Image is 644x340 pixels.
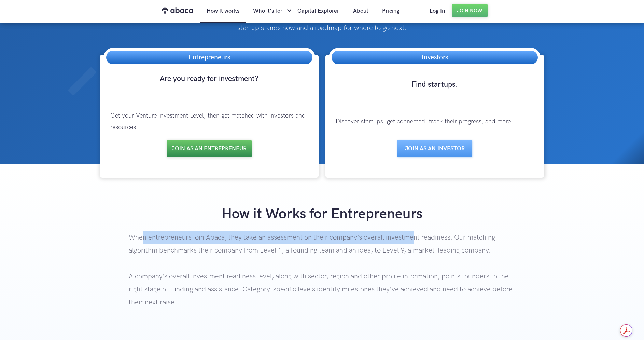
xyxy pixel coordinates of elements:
h3: Entrepreneurs [182,51,237,64]
p: Discover startups, get connected, track their progress, and more. [329,109,541,134]
h3: Are you ready for investment? [103,74,315,96]
h3: Investors [415,51,455,64]
strong: How it Works for Entrepreneurs [222,205,422,223]
h3: Find startups. [329,80,541,102]
a: Join as aN INVESTOR [397,140,472,157]
p: Get your Venture Investment Level, then get matched with investors and resources. [103,103,315,140]
p: When entrepreneurs join Abaca, they take an assessment on their company’s overall investment read... [129,231,515,336]
a: Join as an entrepreneur [167,140,252,157]
a: Join Now [452,4,488,17]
